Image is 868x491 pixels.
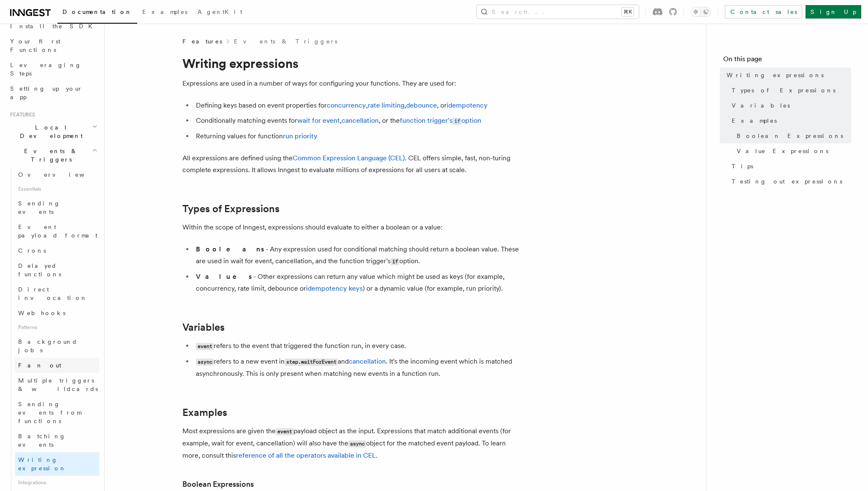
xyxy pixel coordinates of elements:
span: Essentials [15,182,99,196]
span: Local Development [7,123,92,140]
code: step.waitForEvent [285,359,338,366]
code: if [391,258,399,265]
span: Events & Triggers [7,147,92,164]
a: function trigger'sifoption [400,116,481,124]
a: Setting up your app [7,81,99,105]
a: Crons [15,243,99,258]
a: Events & Triggers [234,37,337,46]
a: Sending events [15,196,99,219]
span: Sending events from functions [18,401,81,424]
span: Fan out [18,362,61,369]
button: Local Development [7,120,99,143]
a: Contact sales [725,5,802,19]
a: Types of Expressions [182,203,279,215]
span: Features [182,37,222,46]
span: Multiple triggers & wildcards [18,377,98,392]
span: Install the SDK [10,23,98,30]
a: Install the SDK [7,19,99,34]
span: Variables [732,101,790,110]
a: Testing out expressions [728,174,851,189]
a: cancellation [342,116,379,124]
a: Types of Expressions [728,83,851,98]
h4: On this page [723,54,851,67]
a: Variables [182,321,225,333]
a: Direct invocation [15,282,99,305]
a: Boolean Expressions [733,128,851,143]
span: Integrations [15,476,99,489]
li: - Other expressions can return any value which might be used as keys (for example, concurrency, r... [193,271,520,294]
span: Features [7,111,35,118]
span: Crons [18,247,46,254]
p: Expressions are used in a number of ways for configuring your functions. They are used for: [182,78,520,89]
li: - Any expression used for conditional matching should return a boolean value. These are used in w... [193,243,520,267]
span: Boolean Expressions [737,132,843,140]
a: Your first Functions [7,34,99,57]
a: Webhooks [15,305,99,321]
span: AgentKit [198,8,242,15]
a: Writing expression [15,452,99,476]
li: Defining keys based on event properties for , , , or [193,100,520,111]
a: Writing expressions [723,67,851,83]
strong: Values [196,272,253,281]
a: Overview [15,167,99,182]
span: Examples [732,116,777,125]
a: wait for event [297,116,340,124]
a: Multiple triggers & wildcards [15,373,99,397]
a: Batching events [15,429,99,452]
span: Types of Expressions [732,86,835,94]
kbd: ⌘K [622,8,634,16]
span: Your first Functions [10,38,60,53]
a: Boolean Expressions [182,478,254,490]
span: Writing expressions [727,71,824,79]
a: Leveraging Steps [7,57,99,81]
a: Examples [728,113,851,128]
strong: Booleans [196,245,266,253]
a: Fan out [15,358,99,373]
a: Event payload format [15,219,99,243]
li: refers to a new event in and . It's the incoming event which is matched asynchronously. This is o... [193,356,520,380]
a: rate limiting [368,101,404,109]
p: Within the scope of Inngest, expressions should evaluate to either a boolean or a value: [182,221,520,233]
span: Sending events [18,200,60,215]
a: Examples [137,3,193,23]
a: idempotency [447,101,488,109]
button: Events & Triggers [7,143,99,167]
a: idempotency keys [306,284,363,292]
a: debounce [406,101,437,109]
code: event [196,343,214,350]
span: Direct invocation [18,286,87,301]
a: Examples [182,407,227,418]
span: Writing expression [18,456,66,472]
p: All expressions are defined using the . CEL offers simple, fast, non-turing complete expressions.... [182,152,520,176]
li: Conditionally matching events for , , or the [193,115,520,127]
a: Sending events from functions [15,397,99,429]
span: Background jobs [18,338,78,353]
span: Leveraging Steps [10,62,81,77]
span: Documentation [62,8,132,15]
a: Sign Up [806,5,861,19]
a: Tips [728,159,851,174]
a: run priority [283,132,317,140]
a: AgentKit [193,3,247,23]
li: Returning values for function [193,130,520,142]
button: Toggle dark mode [691,7,711,17]
span: Testing out expressions [732,177,842,186]
code: if [453,118,461,125]
span: Examples [142,8,187,15]
span: Value Expressions [737,147,828,155]
code: event [276,428,293,435]
p: Most expressions are given the payload object as the input. Expressions that match additional eve... [182,425,520,461]
span: Overview [18,171,105,178]
span: Patterns [15,321,99,334]
span: Setting up your app [10,85,83,100]
span: Batching events [18,433,66,448]
a: Variables [728,98,851,113]
span: Tips [732,162,753,170]
span: Webhooks [18,310,65,316]
h1: Writing expressions [182,56,520,71]
li: refers to the event that triggered the function run, in every case. [193,340,520,352]
a: Value Expressions [733,143,851,159]
a: cancellation [349,357,386,365]
span: Delayed functions [18,262,61,278]
a: reference of all the operators available in CEL [236,451,376,459]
